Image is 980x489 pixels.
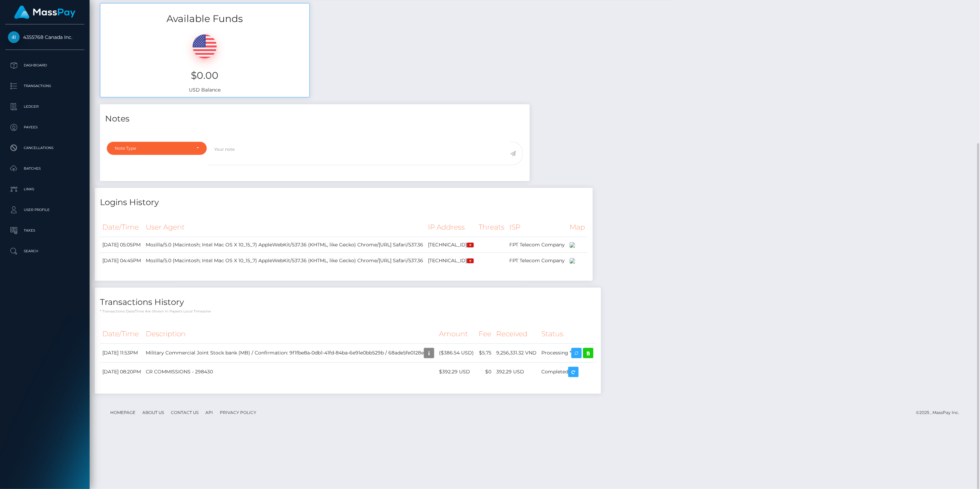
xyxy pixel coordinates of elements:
[426,218,476,237] th: IP Address
[8,60,82,71] p: Dashboard
[143,362,437,381] td: CR COMMISSIONS - 298430
[476,343,494,362] td: $5.75
[8,31,20,43] img: 4355768 Canada Inc.
[570,242,575,248] img: 200x100
[467,243,474,247] img: vn.png
[539,362,596,381] td: Completed
[5,119,84,136] a: Payees
[203,407,216,418] a: API
[8,143,82,153] p: Cancellations
[14,6,75,19] img: MassPay Logo
[494,343,539,362] td: 9,256,331.32 VND
[105,69,304,82] h3: $0.00
[5,98,84,115] a: Ledger
[8,205,82,215] p: User Profile
[8,122,82,132] p: Payees
[100,296,596,308] h4: Transactions History
[5,57,84,74] a: Dashboard
[8,81,82,91] p: Transactions
[507,253,567,268] td: FPT Telecom Company
[100,253,143,268] td: [DATE] 04:45PM
[437,325,476,343] th: Amount
[107,142,207,155] button: Note Type
[100,343,143,362] td: [DATE] 11:53PM
[100,26,309,97] div: USD Balance
[108,407,138,418] a: Homepage
[8,225,82,236] p: Taxes
[5,243,84,260] a: Search
[5,181,84,198] a: Links
[467,258,474,263] img: vn.png
[168,407,201,418] a: Contact Us
[100,325,143,343] th: Date/Time
[100,218,143,237] th: Date/Time
[100,12,309,25] h3: Available Funds
[100,362,143,381] td: [DATE] 08:20PM
[507,218,567,237] th: ISP
[8,184,82,194] p: Links
[539,325,596,343] th: Status
[100,196,588,209] h4: Logins History
[143,343,437,362] td: Military Commercial Joint Stock bank (MB) / Confirmation: 9f1fbe8a-0db1-41fd-84ba-6e91e0bb529b / ...
[5,160,84,177] a: Batches
[539,343,596,362] td: Processing *
[143,253,426,268] td: Mozilla/5.0 (Macintosh; Intel Mac OS X 10_15_7) AppleWebKit/537.36 (KHTML, like Gecko) Chrome/[UR...
[426,237,476,253] td: [TECHNICAL_ID]
[437,362,476,381] td: $392.29 USD
[8,163,82,174] p: Batches
[5,222,84,239] a: Taxes
[916,409,964,416] div: © 2025 , MassPay Inc.
[8,102,82,112] p: Ledger
[476,325,494,343] th: Fee
[494,362,539,381] td: 392.29 USD
[100,309,596,314] p: * Transactions date/time are shown in payee's local timezone
[476,362,494,381] td: $0
[100,237,143,253] td: [DATE] 05:05PM
[217,407,259,418] a: Privacy Policy
[8,246,82,256] p: Search
[5,77,84,95] a: Transactions
[426,253,476,268] td: [TECHNICAL_ID]
[570,258,575,264] img: 200x100
[115,146,191,151] div: Note Type
[140,407,167,418] a: About Us
[105,113,524,125] h4: Notes
[5,201,84,219] a: User Profile
[567,218,588,237] th: Map
[5,139,84,157] a: Cancellations
[143,218,426,237] th: User Agent
[143,237,426,253] td: Mozilla/5.0 (Macintosh; Intel Mac OS X 10_15_7) AppleWebKit/537.36 (KHTML, like Gecko) Chrome/[UR...
[193,34,217,59] img: USD.png
[507,237,567,253] td: FPT Telecom Company
[494,325,539,343] th: Received
[476,218,507,237] th: Threats
[5,34,84,40] span: 4355768 Canada Inc.
[437,343,476,362] td: ($386.54 USD)
[143,325,437,343] th: Description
